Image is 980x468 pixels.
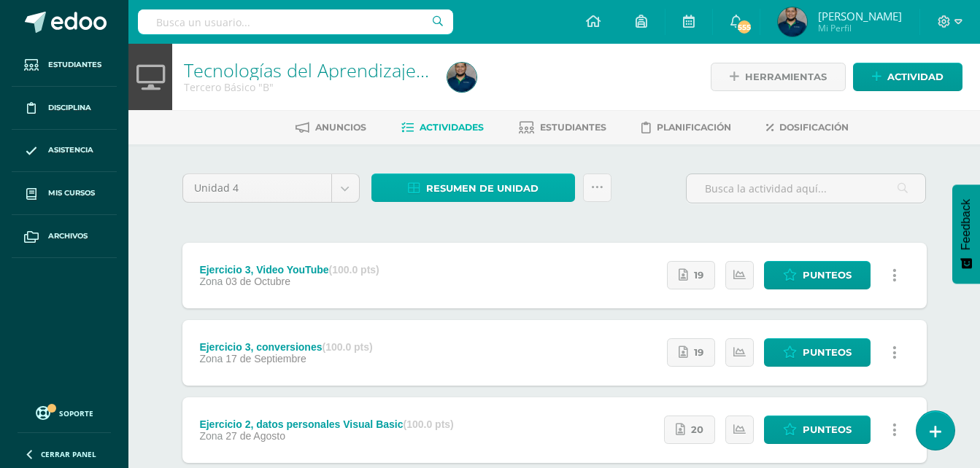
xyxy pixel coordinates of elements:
a: Soporte [18,402,111,422]
a: Punteos [764,261,871,289]
a: Actividad [853,63,962,91]
span: Asistencia [48,144,93,156]
input: Busca un usuario... [138,9,453,34]
a: Herramientas [711,63,846,91]
a: Asistencia [12,130,117,173]
span: Mis cursos [48,187,95,199]
img: d8373e4dfd60305494891825aa241832.png [447,63,477,92]
a: Tecnologías del Aprendizaje y la Comunicación [184,58,572,82]
span: 27 de Agosto [225,430,285,442]
span: [PERSON_NAME] [818,9,902,23]
strong: (100.0 pts) [404,418,454,430]
span: 03 de Octubre [225,276,290,287]
a: Planificación [641,116,731,139]
span: Disciplina [48,102,91,114]
a: 19 [667,338,715,367]
span: 17 de Septiembre [225,353,306,364]
a: Actividades [401,116,484,139]
input: Busca la actividad aquí... [687,174,925,203]
div: Ejercicio 3, conversiones [199,341,372,353]
a: Punteos [764,416,871,444]
span: 555 [736,19,752,35]
a: 20 [664,416,715,444]
button: Feedback - Mostrar encuesta [952,184,980,284]
a: Disciplina [12,87,117,130]
span: 19 [694,262,703,289]
a: 19 [667,261,715,289]
div: Ejercicio 2, datos personales Visual Basic [199,418,453,430]
a: Unidad 4 [183,174,359,202]
a: Estudiantes [519,116,606,139]
span: Punteos [803,262,852,289]
a: Archivos [12,215,117,258]
span: Zona [199,276,223,287]
span: Punteos [803,416,852,443]
span: Mi Perfil [818,22,902,34]
span: 19 [694,339,703,366]
span: Resumen de unidad [426,175,539,202]
span: Unidad 4 [194,174,320,202]
span: Punteos [803,339,852,366]
a: Mis cursos [12,172,117,215]
span: 20 [691,416,703,443]
span: Estudiantes [540,122,606,133]
a: Estudiantes [12,44,117,87]
span: Actividades [420,122,484,133]
span: Feedback [960,199,973,250]
strong: (100.0 pts) [329,264,379,276]
div: Tercero Básico 'B' [184,80,430,94]
a: Punteos [764,338,871,367]
img: d8373e4dfd60305494891825aa241832.png [778,7,807,36]
span: Cerrar panel [41,449,96,459]
span: Planificación [657,122,731,133]
strong: (100.0 pts) [322,341,372,353]
a: Dosificación [766,116,849,139]
a: Anuncios [296,116,366,139]
span: Archivos [48,230,88,242]
h1: Tecnologías del Aprendizaje y la Comunicación [184,60,430,80]
span: Estudiantes [48,59,101,71]
div: Ejercicio 3, Video YouTube [199,264,379,276]
span: Soporte [59,408,93,418]
a: Resumen de unidad [371,173,575,202]
span: Zona [199,430,223,442]
span: Actividad [887,63,944,90]
span: Dosificación [779,122,849,133]
span: Anuncios [315,122,366,133]
span: Herramientas [745,63,827,90]
span: Zona [199,353,223,364]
